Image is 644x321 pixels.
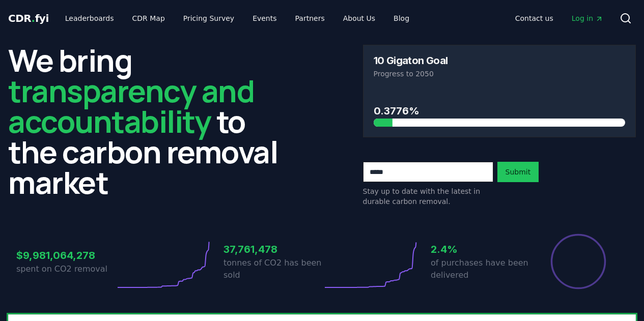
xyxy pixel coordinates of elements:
[431,242,529,257] h3: 2.4%
[16,248,115,263] h3: $9,981,064,278
[507,9,562,27] a: Contact us
[374,55,448,66] h3: 10 Gigaton Goal
[57,9,417,27] nav: Main
[8,11,49,25] a: CDR.fyi
[8,70,254,142] span: transparency and accountability
[32,12,35,24] span: .
[124,9,173,27] a: CDR Map
[8,12,49,24] span: CDR fyi
[507,9,611,27] nav: Main
[8,45,282,197] h2: We bring to the carbon removal market
[497,162,539,182] button: Submit
[335,9,383,27] a: About Us
[16,263,115,275] p: spent on CO2 removal
[385,9,417,27] a: Blog
[223,257,322,281] p: tonnes of CO2 has been sold
[572,13,603,23] span: Log in
[564,9,611,27] a: Log in
[374,69,626,79] p: Progress to 2050
[175,9,242,27] a: Pricing Survey
[363,186,493,207] p: Stay up to date with the latest in durable carbon removal.
[287,9,333,27] a: Partners
[431,257,529,281] p: of purchases have been delivered
[374,103,626,119] h3: 0.3776%
[57,9,122,27] a: Leaderboards
[223,242,322,257] h3: 37,761,478
[550,233,607,290] div: Percentage of sales delivered
[244,9,285,27] a: Events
